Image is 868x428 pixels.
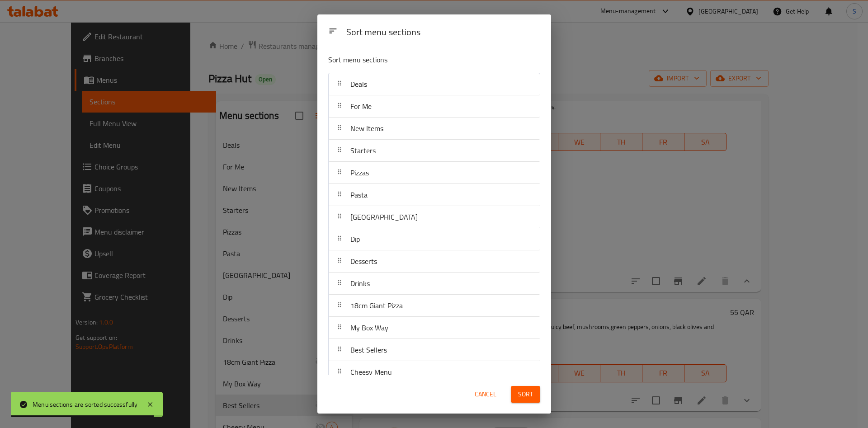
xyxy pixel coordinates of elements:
[329,206,540,228] div: [GEOGRAPHIC_DATA]
[350,232,360,246] span: Dip
[350,365,392,379] span: Cheesy Menu
[350,321,388,334] span: My Box Way
[329,361,540,383] div: Cheesy Menu
[328,54,496,66] p: Sort menu sections
[329,95,540,118] div: For Me
[350,210,418,224] span: [GEOGRAPHIC_DATA]
[475,389,496,400] span: Cancel
[329,250,540,273] div: Desserts
[343,23,544,43] div: Sort menu sections
[471,386,500,403] button: Cancel
[329,118,540,140] div: New Items
[511,386,540,403] button: Sort
[329,317,540,339] div: My Box Way
[350,122,383,135] span: New Items
[350,166,369,179] span: Pizzas
[33,400,137,409] div: Menu sections are sorted successfully
[350,277,370,290] span: Drinks
[329,162,540,184] div: Pizzas
[350,254,377,268] span: Desserts
[350,99,372,113] span: For Me
[350,299,403,312] span: 18cm Giant Pizza
[329,228,540,250] div: Dip
[350,343,387,357] span: Best Sellers
[329,273,540,295] div: Drinks
[350,188,368,202] span: Pasta
[350,144,376,157] span: Starters
[350,77,367,91] span: Deals
[329,140,540,162] div: Starters
[329,295,540,317] div: 18cm Giant Pizza
[518,389,533,400] span: Sort
[329,339,540,361] div: Best Sellers
[329,73,540,95] div: Deals
[329,184,540,206] div: Pasta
